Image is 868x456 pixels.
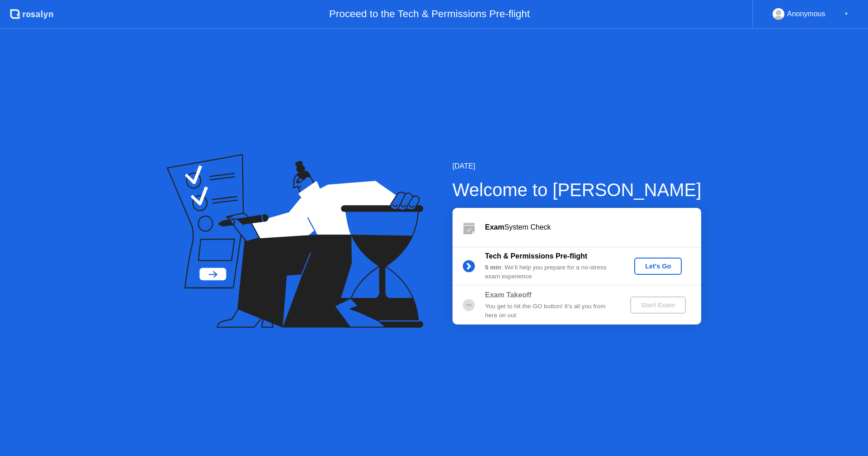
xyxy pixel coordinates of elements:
div: [DATE] [453,161,702,172]
div: Anonymous [787,8,826,20]
div: You get to hit the GO button! It’s all you from here on out [485,302,615,320]
div: Start Exam [634,301,682,309]
div: ▼ [844,8,849,20]
button: Let's Go [634,258,682,275]
div: : We’ll help you prepare for a no-stress exam experience [485,263,615,282]
div: System Check [485,222,701,233]
b: Tech & Permissions Pre-flight [485,252,587,260]
button: Start Exam [630,296,686,314]
div: Welcome to [PERSON_NAME] [453,176,702,203]
b: Exam Takeoff [485,291,532,299]
b: 5 min [485,264,501,271]
div: Let's Go [638,263,678,270]
b: Exam [485,223,505,231]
